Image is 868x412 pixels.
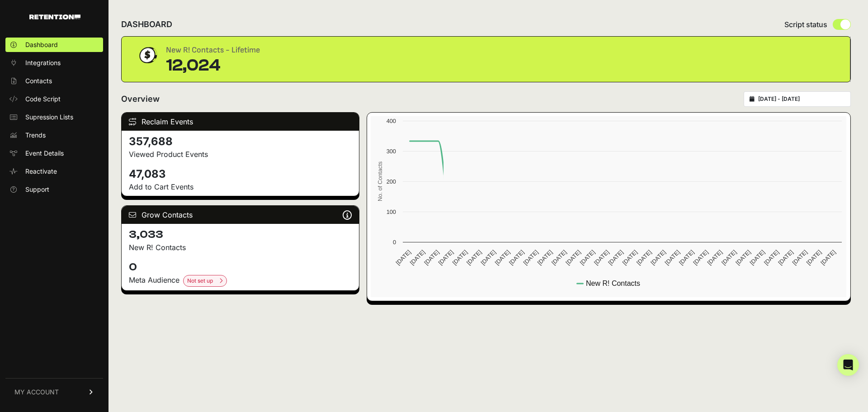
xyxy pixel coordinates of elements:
[129,227,352,242] h4: 3,033
[494,249,511,266] text: [DATE]
[25,40,58,49] span: Dashboard
[820,249,837,266] text: [DATE]
[129,181,352,192] p: Add to Cart Events
[5,38,103,52] a: Dashboard
[423,249,440,266] text: [DATE]
[387,118,396,124] text: 400
[593,249,610,266] text: [DATE]
[692,249,710,266] text: [DATE]
[522,249,540,266] text: [DATE]
[5,128,103,142] a: Trends
[25,167,57,176] span: Reactivate
[579,249,596,266] text: [DATE]
[621,249,639,266] text: [DATE]
[25,131,46,140] span: Trends
[5,92,103,106] a: Code Script
[5,378,103,406] a: MY ACCOUNT
[387,208,396,215] text: 100
[14,388,59,397] span: MY ACCOUNT
[129,167,352,181] h4: 47,083
[5,164,103,179] a: Reactivate
[805,249,823,266] text: [DATE]
[550,249,568,266] text: [DATE]
[451,249,469,266] text: [DATE]
[565,249,582,266] text: [DATE]
[25,95,61,104] span: Code Script
[25,185,49,194] span: Support
[121,93,160,105] h2: Overview
[437,249,455,266] text: [DATE]
[777,249,795,266] text: [DATE]
[121,18,172,31] h2: DASHBOARD
[664,249,681,266] text: [DATE]
[735,249,752,266] text: [DATE]
[166,44,260,57] div: New R! Contacts - Lifetime
[129,149,352,160] p: Viewed Product Events
[784,19,827,30] span: Script status
[508,249,525,266] text: [DATE]
[25,58,61,67] span: Integrations
[166,57,260,75] div: 12,024
[129,275,352,287] div: Meta Audience
[25,113,73,122] span: Supression Lists
[465,249,483,266] text: [DATE]
[837,354,859,376] div: Open Intercom Messenger
[395,249,412,266] text: [DATE]
[5,74,103,88] a: Contacts
[749,249,766,266] text: [DATE]
[409,249,426,266] text: [DATE]
[5,110,103,124] a: Supression Lists
[763,249,780,266] text: [DATE]
[377,161,383,201] text: No. of Contacts
[122,113,359,131] div: Reclaim Events
[678,249,695,266] text: [DATE]
[536,249,554,266] text: [DATE]
[5,146,103,161] a: Event Details
[29,14,80,19] img: Retention.com
[129,260,352,275] h4: 0
[607,249,625,266] text: [DATE]
[586,279,640,287] text: New R! Contacts
[650,249,667,266] text: [DATE]
[25,76,52,85] span: Contacts
[791,249,809,266] text: [DATE]
[387,178,396,185] text: 200
[25,149,64,158] span: Event Details
[393,239,396,246] text: 0
[480,249,497,266] text: [DATE]
[706,249,724,266] text: [DATE]
[387,148,396,155] text: 300
[122,206,359,224] div: Grow Contacts
[5,56,103,70] a: Integrations
[5,182,103,197] a: Support
[129,134,352,149] h4: 357,688
[129,242,352,253] p: New R! Contacts
[720,249,738,266] text: [DATE]
[635,249,653,266] text: [DATE]
[136,44,159,66] img: dollar-coin-05c43ed7efb7bc0c12610022525b4bbbb207c7efeef5aecc26f025e68dcafac9.png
